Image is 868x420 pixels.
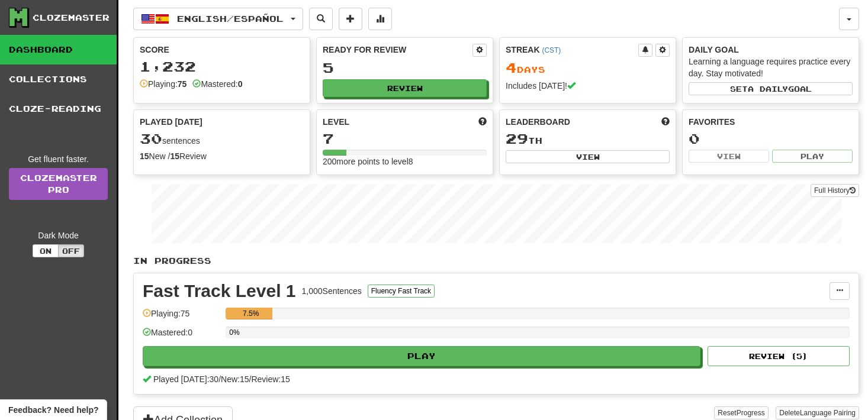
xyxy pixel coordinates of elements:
p: In Progress [133,255,859,267]
span: Leaderboard [506,116,570,128]
div: Daily Goal [689,44,853,56]
div: 0 [689,131,853,146]
button: Review (5) [708,346,850,366]
button: ResetProgress [714,406,768,419]
span: Played [DATE] [140,116,202,128]
button: Play [143,346,700,366]
strong: 15 [170,151,179,161]
button: View [689,150,769,163]
button: Fluency Fast Track [368,285,435,298]
div: Playing: [140,78,187,90]
div: th [506,131,670,147]
span: Progress [737,409,765,417]
button: Full History [811,184,859,197]
span: English / Español [177,14,284,24]
span: 29 [506,130,528,147]
div: 7 [323,131,487,146]
span: Played [DATE]: 30 [153,374,218,384]
div: 1,000 Sentences [302,285,362,297]
button: Add sentence to collection [339,8,362,30]
span: 4 [506,59,517,76]
div: Streak [506,44,638,56]
span: a daily [748,85,788,93]
div: Clozemaster [33,12,110,24]
span: 30 [140,130,162,147]
button: Search sentences [309,8,333,30]
button: More stats [368,8,392,30]
div: Dark Mode [9,230,108,241]
button: View [506,150,670,163]
span: / [249,374,252,384]
a: (CST) [542,46,561,54]
div: Ready for Review [323,44,472,56]
div: 5 [323,60,487,75]
span: Level [323,116,349,128]
button: On [33,244,59,257]
div: 1,232 [140,59,304,74]
div: 200 more points to level 8 [323,156,487,167]
button: DeleteLanguage Pairing [776,406,859,419]
div: Includes [DATE]! [506,80,670,92]
div: Mastered: [192,78,242,90]
div: 7.5% [229,308,272,319]
strong: 75 [178,79,187,89]
strong: 15 [140,151,149,161]
div: New / Review [140,150,304,162]
span: This week in points, UTC [661,116,670,128]
div: Playing: 75 [143,308,220,327]
strong: 0 [238,79,243,89]
button: English/Español [133,8,303,30]
span: / [218,374,221,384]
div: Mastered: 0 [143,327,220,346]
button: Review [323,79,487,97]
div: Fast Track Level 1 [143,282,296,300]
button: Seta dailygoal [689,82,853,95]
div: Score [140,44,304,56]
span: Score more points to level up [478,116,487,128]
span: Review: 15 [251,374,290,384]
a: ClozemasterPro [9,168,108,200]
button: Play [772,150,853,163]
span: Language Pairing [800,409,856,417]
div: Get fluent faster. [9,153,108,165]
div: Learning a language requires practice every day. Stay motivated! [689,56,853,79]
span: New: 15 [221,374,249,384]
div: Favorites [689,116,853,128]
div: sentences [140,131,304,147]
span: Open feedback widget [8,404,98,416]
button: Off [58,244,84,257]
div: Day s [506,60,670,76]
